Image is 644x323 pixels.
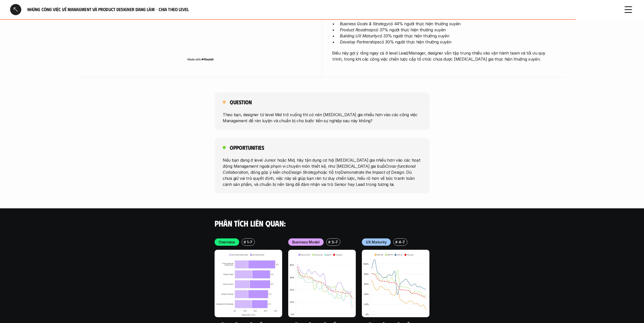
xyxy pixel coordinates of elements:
[340,27,555,33] p: có 37% người thực hiện thường xuyên
[340,21,388,26] em: Business Goals & Strategy
[247,239,252,245] p: 1-7
[340,21,555,27] p: có 44% người thực hiện thường xuyên
[340,33,378,38] em: Building UX Maturity
[223,157,422,187] p: Nếu bạn đang ở level Junior hoặc Mid, hãy tận dụng cơ hội [MEDICAL_DATA] gia nhiều hơn vào các ho...
[219,239,235,245] p: Overview
[230,98,252,106] h5: Question
[187,57,214,61] img: Made with Flourish
[215,218,430,228] h4: Phân tích liên quan:
[395,240,398,244] h6: #
[331,239,338,245] p: 3-7
[332,50,555,62] p: Điều này gợi ý rằng ngay cả ở level Lead/Manager, designer vẫn tập trung nhiều vào vận hành team ...
[340,27,374,32] em: Product Roadmap
[223,112,422,124] p: Theo bạn, designer từ level Mid trở xuống thì có nên [MEDICAL_DATA] gia nhiều hơn vào các công vi...
[288,169,318,175] em: Design Strategy
[340,39,555,45] p: có 30% người thực hiện thường xuyên
[223,163,417,175] em: Cross-functional Collaboration
[340,39,379,44] em: Develop Partnerships
[341,169,404,175] em: Demonstrate the Impact of Design
[328,240,330,244] h6: #
[292,239,320,245] p: Business Model
[366,239,387,245] p: UX Maturity
[27,7,617,12] h6: Những công việc về Managment và Product Designer đang làm - Chia theo Level
[230,144,264,151] h5: Opportunities
[399,239,405,245] p: 4-7
[243,240,246,244] h6: #
[340,33,555,39] p: có 33% người thực hiện thường xuyên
